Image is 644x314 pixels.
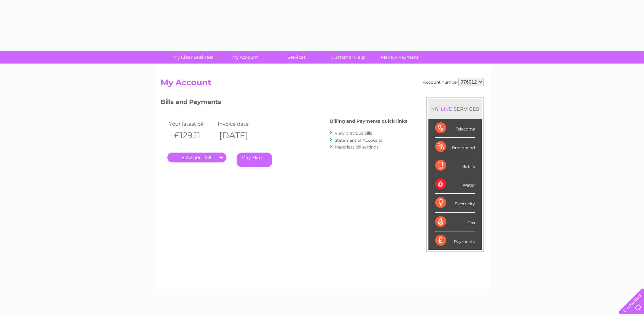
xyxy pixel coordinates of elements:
[435,213,475,231] div: Gas
[216,119,265,128] td: Invoice date
[435,194,475,212] div: Electricity
[269,51,325,64] a: Services
[428,99,482,119] div: MY SERVICES
[335,130,372,136] a: View previous bills
[167,119,216,128] td: Your latest bill
[167,153,226,162] a: .
[165,51,221,64] a: My Clear Business
[372,51,428,64] a: Make A Payment
[435,138,475,156] div: Broadband
[335,138,382,143] a: Statement of Accounts
[435,175,475,194] div: Water
[330,119,407,124] h4: Billing and Payments quick links
[435,119,475,138] div: Telecoms
[320,51,376,64] a: Customer Help
[435,156,475,175] div: Mobile
[435,231,475,250] div: Payments
[217,51,273,64] a: My Account
[167,128,216,142] th: -£129.11
[335,144,379,150] a: Paperless bill settings
[423,78,484,86] div: Account number
[237,153,272,167] a: Pay Here
[161,78,484,91] h2: My Account
[216,128,265,142] th: [DATE]
[161,97,407,109] h3: Bills and Payments
[439,106,454,112] div: LIVE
